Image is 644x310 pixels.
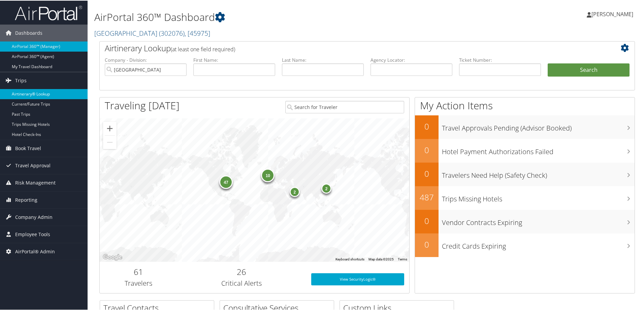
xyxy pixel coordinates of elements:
span: Travel Approval [15,157,51,173]
label: First Name: [193,56,275,63]
span: Reporting [15,191,37,208]
img: airportal-logo.png [15,4,82,20]
h2: 0 [415,144,439,155]
h2: 0 [415,167,439,179]
label: Last Name: [282,56,364,63]
span: Employee Tools [15,225,50,242]
label: Company - Division: [105,56,187,63]
div: 47 [219,175,233,188]
button: Search [548,63,630,76]
label: Ticket Number: [459,56,541,63]
a: [PERSON_NAME] [587,3,640,24]
h2: 0 [415,238,439,250]
span: Map data ©2025 [368,257,394,260]
h2: 26 [182,265,301,277]
a: 0Vendor Contracts Expiring [415,209,635,233]
h2: 487 [415,191,439,202]
span: Company Admin [15,208,53,225]
button: Zoom in [103,121,117,135]
h2: 61 [105,265,172,277]
div: 10 [261,168,275,181]
h3: Travelers Need Help (Safety Check) [442,167,635,179]
div: 2 [289,186,299,196]
span: Dashboards [15,24,42,41]
h3: Travelers [105,278,172,287]
h2: 0 [415,120,439,132]
span: , [ 45975 ] [185,28,210,37]
span: AirPortal® Admin [15,243,55,259]
h3: Credit Cards Expiring [442,237,635,250]
h3: Critical Alerts [182,278,301,287]
span: ( 302076 ) [159,28,185,37]
a: 0Credit Cards Expiring [415,233,635,256]
a: 0Travelers Need Help (Safety Check) [415,162,635,186]
a: Terms (opens in new tab) [398,257,407,260]
a: [GEOGRAPHIC_DATA] [94,28,210,37]
span: Book Travel [15,139,41,156]
div: 2 [321,183,331,193]
h1: Traveling [DATE] [105,98,180,112]
h3: Travel Approvals Pending (Advisor Booked) [442,119,635,132]
a: Open this area in Google Maps (opens a new window) [101,252,124,261]
a: 487Trips Missing Hotels [415,186,635,209]
h3: Hotel Payment Authorizations Failed [442,143,635,156]
button: Keyboard shortcuts [335,256,364,261]
h3: Trips Missing Hotels [442,190,635,203]
span: Trips [15,72,27,88]
h1: AirPortal 360™ Dashboard [94,9,458,24]
h3: Vendor Contracts Expiring [442,214,635,227]
img: Google [101,252,124,261]
button: Zoom out [103,135,117,148]
span: Risk Management [15,174,56,191]
a: View SecurityLogic® [311,273,404,285]
input: Search for Traveler [285,100,404,113]
h2: Airtinerary Lookup [105,42,585,53]
span: [PERSON_NAME] [591,10,633,17]
h1: My Action Items [415,98,635,112]
a: 0Hotel Payment Authorizations Failed [415,138,635,162]
label: Agency Locator: [371,56,452,63]
h2: 0 [415,215,439,226]
a: 0Travel Approvals Pending (Advisor Booked) [415,115,635,138]
span: (at least one field required) [171,45,235,52]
